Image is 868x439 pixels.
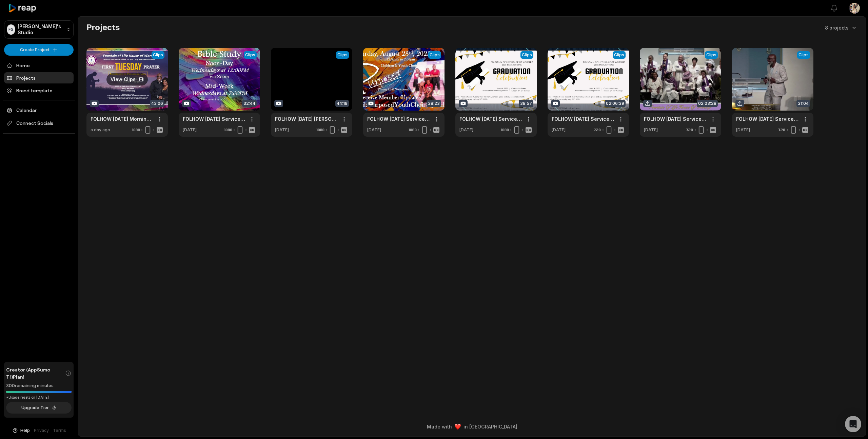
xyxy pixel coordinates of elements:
a: FOLHOW [DATE] Service "Rejoicing While Suffering" 1 [PERSON_NAME] 1:6-7 | [DATE] [367,115,430,122]
div: *Usage resets on [DATE] [6,395,72,400]
button: Upgrade Tier [6,402,72,414]
span: Connect Socials [4,117,74,129]
a: FOLHOW [DATE] [PERSON_NAME] [PERSON_NAME] [275,115,337,122]
a: FOLHOW [DATE] Service, _Portrait of a Godly Mother_ 1 Kings 3_16-28 _ 5_11_25 [736,115,798,122]
div: 300 remaining minutes [6,382,72,389]
button: 8 projects [825,24,857,31]
a: Terms [53,427,66,434]
h2: Projects [86,22,120,33]
a: Calendar [4,104,74,116]
div: Made with in [GEOGRAPHIC_DATA] [84,423,860,430]
div: Open Intercom Messenger [845,416,861,432]
a: Privacy [34,427,49,434]
img: heart emoji [455,424,461,430]
p: [PERSON_NAME]'s Studio [18,23,64,36]
div: FS [7,24,15,35]
a: Brand template [4,85,74,96]
span: Creator (AppSumo T1) Plan! [6,366,65,380]
button: Create Project [4,44,74,56]
a: Home [4,60,74,71]
a: Projects [4,72,74,83]
button: Help [12,427,30,434]
a: FOLHOW [DATE] Service, _Portrait of a Godly Mother_ 1 Kings 3_16-28 _ 5_11_25 [644,115,706,122]
span: Help [20,427,30,434]
a: FOLHOW [DATE] Morning Service [DATE] [91,115,153,122]
a: FOLHOW [DATE] Service [DATE] [552,115,614,122]
a: FOLHOW [DATE] Service "Rejoicing While Suffering" Pt. 3 Romans 5:1-5 | [PERSON_NAME] [PERSON_NAME] [183,115,245,122]
a: FOLHOW [DATE] Service [DATE] [459,115,522,122]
